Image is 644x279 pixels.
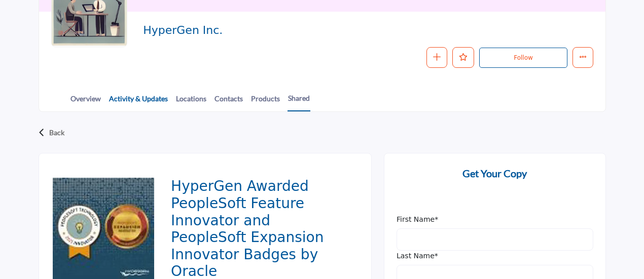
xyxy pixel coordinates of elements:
[175,93,207,111] a: Locations
[452,47,474,68] button: Like
[214,93,243,111] a: Contacts
[397,228,593,251] input: First Name
[397,214,438,225] label: First Name*
[143,24,422,37] h2: HyperGen Inc.
[53,178,154,279] img: No Feature content logo
[397,251,438,261] label: Last Name*
[70,93,101,111] a: Overview
[109,93,168,111] a: Activity & Updates
[49,124,64,142] p: Back
[251,93,280,111] a: Products
[288,93,310,111] a: Shared
[479,48,567,68] button: Follow
[397,166,593,181] h2: Get Your Copy
[573,47,593,68] button: More details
